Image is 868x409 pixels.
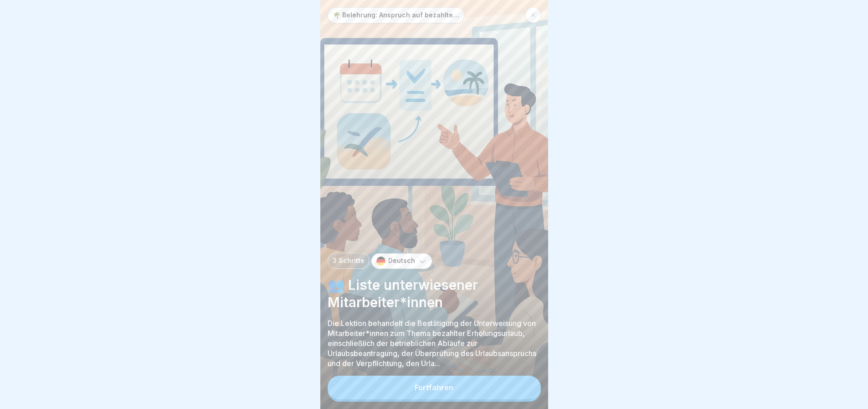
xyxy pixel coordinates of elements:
[328,318,541,368] p: Die Lektion behandelt die Bestätigung der Unterweisung von Mitarbeiter*innen zum Thema bezahlter ...
[376,257,385,266] img: de.svg
[333,11,459,19] p: 🌴 Belehrung: Anspruch auf bezahlten Erholungsurlaub und [PERSON_NAME]
[415,383,453,392] div: Fortfahren
[388,257,415,265] p: Deutsch
[333,257,365,265] p: 3 Schritte
[328,376,541,399] button: Fortfahren
[328,276,541,311] p: 👥 Liste unterwiesener Mitarbeiter*innen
